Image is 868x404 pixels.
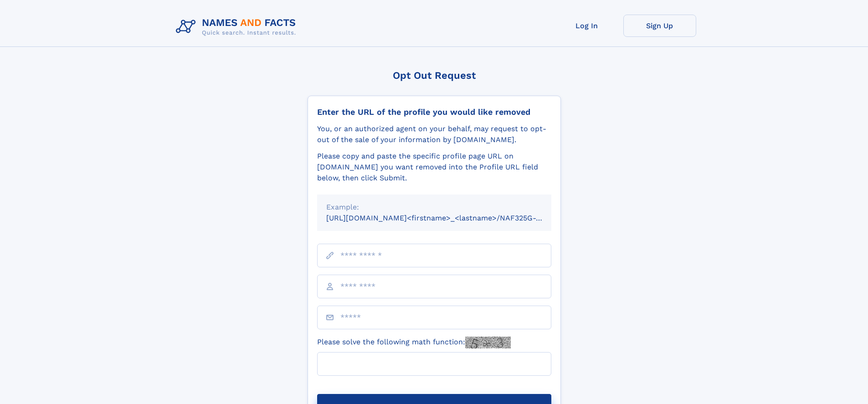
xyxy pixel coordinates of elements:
[623,15,696,37] a: Sign Up
[326,202,542,213] div: Example:
[326,214,569,222] small: [URL][DOMAIN_NAME]<firstname>_<lastname>/NAF325G-xxxxxxxx
[172,15,303,39] img: Logo Names and Facts
[317,337,511,348] label: Please solve the following math function:
[317,151,551,184] div: Please copy and paste the specific profile page URL on [DOMAIN_NAME] you want removed into the Pr...
[308,70,561,81] div: Opt Out Request
[550,15,623,37] a: Log In
[317,123,551,145] div: You, or an authorized agent on your behalf, may request to opt-out of the sale of your informatio...
[317,107,551,117] div: Enter the URL of the profile you would like removed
